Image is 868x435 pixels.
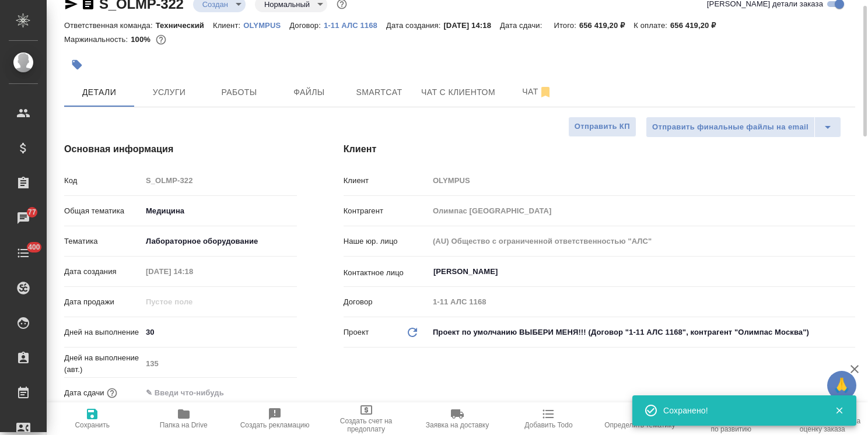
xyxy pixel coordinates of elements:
[142,172,297,189] input: Пустое поле
[64,21,156,30] p: Ответственная команда:
[412,402,503,435] button: Заявка на доставку
[429,233,855,250] input: Пустое поле
[568,117,636,137] button: Отправить КП
[503,402,594,435] button: Добавить Todo
[327,417,404,433] span: Создать счет на предоплату
[421,85,495,100] span: Чат с клиентом
[64,35,131,44] p: Маржинальность:
[652,121,808,134] span: Отправить финальные файлы на email
[429,172,855,189] input: Пустое поле
[604,421,675,429] span: Определить тематику
[324,20,386,30] a: 1-11 АЛС 1168
[142,355,297,372] input: Пустое поле
[64,175,142,187] p: Код
[351,85,407,100] span: Smartcat
[827,371,856,400] button: 🙏
[64,236,142,247] p: Тематика
[142,231,297,251] div: Лабораторное оборудование
[71,85,127,100] span: Детали
[160,421,208,429] span: Папка на Drive
[64,296,142,308] p: Дата продажи
[213,21,243,30] p: Клиент:
[344,175,429,187] p: Клиент
[47,402,138,435] button: Сохранить
[138,402,229,435] button: Папка на Drive
[64,266,142,278] p: Дата создания
[429,293,855,310] input: Пустое поле
[64,387,104,399] p: Дата сдачи
[324,21,386,30] p: 1-11 АЛС 1168
[240,421,310,429] span: Создать рекламацию
[663,405,817,416] div: Сохранено!
[646,117,815,138] button: Отправить финальные файлы на email
[575,120,630,134] span: Отправить КП
[142,324,297,341] input: ✎ Введи что-нибудь
[538,85,552,99] svg: Отписаться
[64,327,142,338] p: Дней на выполнение
[386,21,443,30] p: Дата создания:
[426,421,489,429] span: Заявка на доставку
[344,327,369,338] p: Проект
[142,201,297,221] div: Медицина
[500,21,545,30] p: Дата сдачи:
[429,322,855,342] div: Проект по умолчанию ВЫБЕРИ МЕНЯ!!! (Договор "1-11 АЛС 1168", контрагент "Олимпас Москва")
[832,373,852,398] span: 🙏
[229,402,320,435] button: Создать рекламацию
[64,52,90,78] button: Добавить тэг
[827,405,851,416] button: Закрыть
[594,402,685,435] button: Определить тематику
[3,238,44,268] a: 400
[633,21,670,30] p: К оплате:
[554,21,579,30] p: Итого:
[443,21,500,30] p: [DATE] 14:18
[64,142,297,156] h4: Основная информация
[104,385,120,401] button: Если добавить услуги и заполнить их объемом, то дата рассчитается автоматически
[509,85,565,99] span: Чат
[524,421,572,429] span: Добавить Todo
[75,421,110,429] span: Сохранить
[320,402,411,435] button: Создать счет на предоплату
[243,20,289,30] a: OLYMPUS
[429,202,855,219] input: Пустое поле
[289,21,324,30] p: Договор:
[670,21,724,30] p: 656 419,20 ₽
[344,267,429,279] p: Контактное лицо
[156,21,213,30] p: Технический
[646,117,841,138] div: split button
[142,263,244,280] input: Пустое поле
[64,352,142,376] p: Дней на выполнение (авт.)
[849,271,851,273] button: Open
[281,85,337,100] span: Файлы
[21,241,47,253] span: 400
[21,206,43,218] span: 77
[64,205,142,217] p: Общая тематика
[141,85,197,100] span: Услуги
[243,21,289,30] p: OLYMPUS
[579,21,633,30] p: 656 419,20 ₽
[211,85,267,100] span: Работы
[142,384,244,401] input: ✎ Введи что-нибудь
[344,236,429,247] p: Наше юр. лицо
[3,204,44,233] a: 77
[344,296,429,308] p: Договор
[142,293,244,310] input: Пустое поле
[344,142,855,156] h4: Клиент
[344,205,429,217] p: Контрагент
[131,35,153,44] p: 100%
